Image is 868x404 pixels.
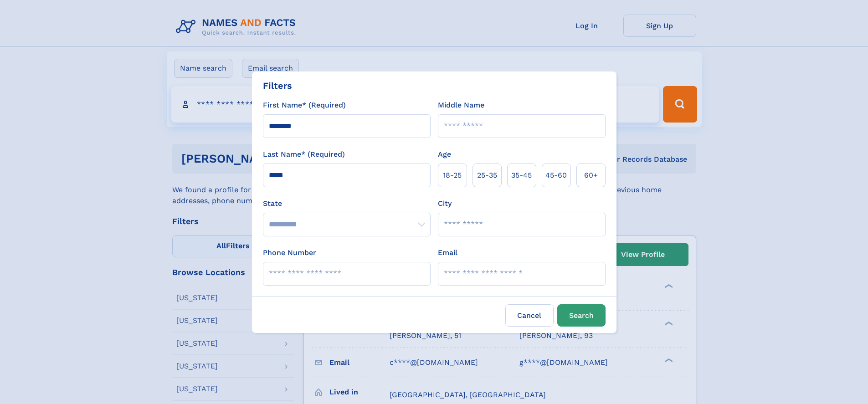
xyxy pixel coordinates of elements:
span: 25‑35 [477,170,497,181]
span: 60+ [584,170,598,181]
span: 35‑45 [511,170,532,181]
label: Phone Number [263,247,316,258]
label: City [438,198,452,209]
button: Search [557,304,606,327]
div: Filters [263,79,292,92]
span: 45‑60 [545,170,567,181]
label: Age [438,149,451,160]
span: 18‑25 [443,170,462,181]
label: Last Name* (Required) [263,149,345,160]
label: State [263,198,431,209]
label: First Name* (Required) [263,100,346,111]
label: Cancel [505,304,554,327]
label: Email [438,247,457,258]
label: Middle Name [438,100,484,111]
